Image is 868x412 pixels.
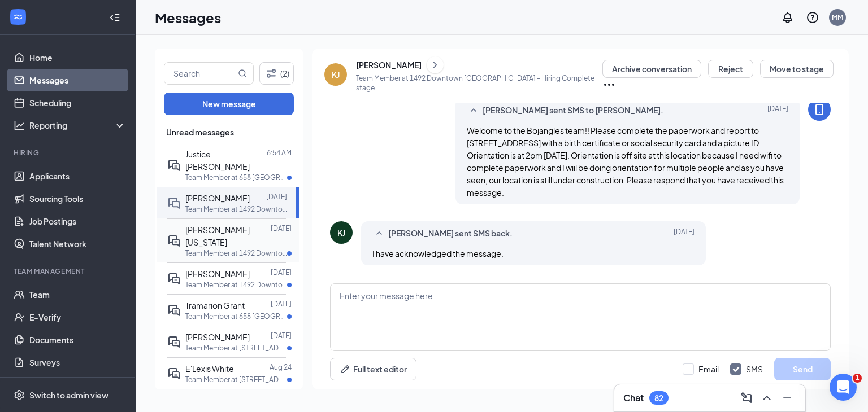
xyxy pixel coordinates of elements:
p: Team Member at 1492 Downtown [GEOGRAPHIC_DATA] [185,248,287,258]
div: Reporting [29,120,127,131]
p: Team Member at 658 [GEOGRAPHIC_DATA] [185,173,287,182]
svg: Filter [264,67,278,80]
button: ComposeMessage [737,389,756,407]
svg: Collapse [109,12,120,23]
svg: Notifications [781,11,795,24]
svg: ActiveDoubleChat [167,367,181,380]
svg: MagnifyingGlass [238,69,247,78]
svg: ActiveDoubleChat [167,304,181,317]
a: Team [29,283,126,306]
a: Talent Network [29,233,126,255]
div: Hiring [14,148,124,157]
span: Tramarion Grant [185,300,245,310]
a: Home [29,46,126,69]
svg: ComposeMessage [740,391,753,405]
svg: ActiveDoubleChat [167,234,181,248]
a: Job Postings [29,210,126,233]
svg: Settings [14,389,25,401]
p: [DATE] [271,268,292,277]
button: Full text editorPen [330,358,416,380]
p: [DATE] [271,223,292,233]
div: [PERSON_NAME] [356,59,422,71]
svg: ActiveDoubleChat [167,335,181,349]
p: Team Member at [STREET_ADDRESS] [185,343,287,353]
button: Reject [708,60,753,78]
svg: WorkstreamLogo [12,11,24,23]
iframe: Intercom live chat [830,374,857,401]
svg: Minimize [780,391,794,405]
span: I have acknowledged the message. [372,248,504,258]
span: Welcome to the Bojangles team!! Please complete the paperwork and report to [STREET_ADDRESS] with... [467,125,784,198]
a: Documents [29,328,126,351]
span: 1 [853,374,862,383]
p: Team Member at [STREET_ADDRESS] [185,375,287,384]
span: [PERSON_NAME] sent SMS to [PERSON_NAME]. [483,104,663,117]
a: Sourcing Tools [29,187,126,210]
button: ChevronUp [758,389,776,407]
span: [PERSON_NAME] sent SMS back. [388,227,513,240]
span: E'Lexis White [185,363,234,374]
div: Switch to admin view [29,389,108,401]
svg: ChevronRight [429,58,441,72]
a: E-Verify [29,306,126,328]
button: Archive conversation [602,60,701,78]
p: Team Member at 1492 Downtown [GEOGRAPHIC_DATA] - Hiring Complete stage [356,73,602,93]
p: 6:54 AM [267,148,292,157]
span: [DATE] [674,227,695,240]
button: ChevronRight [427,56,444,73]
span: [PERSON_NAME][US_STATE] [185,225,250,247]
button: Send [774,358,831,380]
svg: SmallChevronUp [467,104,480,117]
svg: MobileSms [813,103,826,116]
p: Team Member at 1492 Downtown [GEOGRAPHIC_DATA] [185,280,287,290]
a: Scheduling [29,91,126,114]
svg: Pen [340,363,351,375]
h3: Chat [623,392,644,404]
div: KJ [332,69,340,80]
div: MM [832,12,843,22]
span: [PERSON_NAME] [185,332,250,342]
svg: QuestionInfo [806,11,819,24]
p: Team Member at 1492 Downtown [GEOGRAPHIC_DATA] [185,204,287,214]
svg: Ellipses [602,78,616,91]
p: [DATE] [266,192,287,201]
button: Move to stage [760,60,834,78]
svg: ChevronUp [760,391,774,405]
a: Applicants [29,165,126,187]
p: Aug 24 [270,362,292,372]
p: [DATE] [271,331,292,340]
span: Unread messages [166,126,234,138]
span: [DATE] [767,104,788,117]
div: Team Management [14,266,124,276]
svg: ActiveDoubleChat [167,159,181,172]
svg: DoubleChat [167,196,181,210]
p: Team Member at 658 [GEOGRAPHIC_DATA] [185,312,287,321]
p: [DATE] [271,299,292,309]
div: KJ [337,227,345,238]
button: New message [164,93,294,115]
div: 82 [654,393,663,403]
h1: Messages [155,8,221,27]
span: [PERSON_NAME] [185,269,250,279]
button: Minimize [778,389,796,407]
button: Filter (2) [259,62,294,85]
svg: Analysis [14,120,25,131]
svg: ActiveDoubleChat [167,272,181,286]
span: Justice [PERSON_NAME] [185,149,250,172]
input: Search [164,63,236,84]
a: Surveys [29,351,126,374]
a: Messages [29,69,126,91]
svg: SmallChevronUp [372,227,386,240]
span: [PERSON_NAME] [185,193,250,203]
